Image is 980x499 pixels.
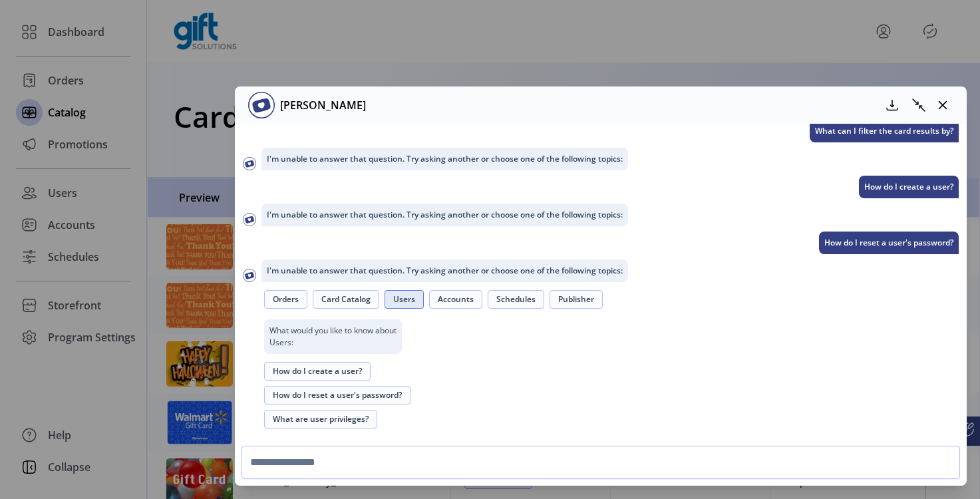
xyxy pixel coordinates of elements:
[264,290,307,309] button: Orders
[313,290,379,309] button: Card Catalog
[488,290,544,309] button: Schedules
[264,386,410,405] button: How do I reset a user's password?
[264,410,377,428] button: What are user privileges?
[429,290,482,309] button: Accounts
[859,176,959,198] p: How do I create a user?
[261,259,628,282] p: I'm unable to answer that question. Try asking another or choose one of the following topics:
[810,120,959,142] p: What can I filter the card results by?
[261,148,628,170] p: I'm unable to answer that question. Try asking another or choose one of the following topics:
[550,290,603,309] button: Publisher
[264,319,402,354] p: What would you like to know about Users:
[261,204,628,226] p: I'm unable to answer that question. Try asking another or choose one of the following topics:
[385,290,424,309] button: Users
[264,362,371,381] button: How do I create a user?
[819,232,959,254] p: How do I reset a user's password?
[275,97,366,113] p: [PERSON_NAME]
